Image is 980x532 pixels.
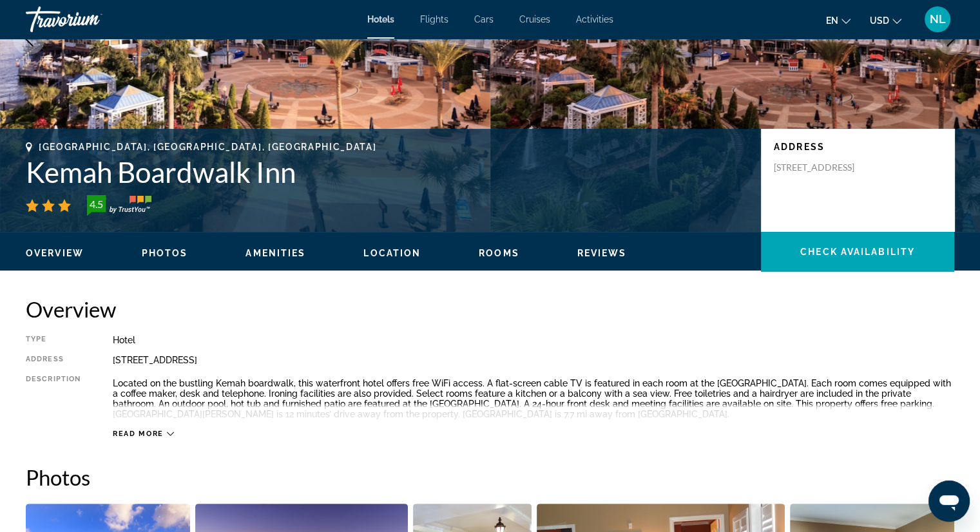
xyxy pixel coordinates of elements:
button: Previous image [13,23,45,55]
a: Flights [420,14,448,24]
span: Rooms [479,248,519,258]
a: Cruises [519,14,550,24]
p: Located on the bustling Kemah boardwalk, this waterfront hotel offers free WiFi access. A flat-sc... [113,378,954,419]
button: Overview [26,247,84,259]
div: [STREET_ADDRESS] [113,355,954,365]
h2: Photos [26,464,954,490]
div: Type [26,335,81,345]
span: Photos [142,248,188,258]
button: Check Availability [761,232,954,272]
span: Amenities [245,248,305,258]
h2: Overview [26,296,954,322]
span: [GEOGRAPHIC_DATA], [GEOGRAPHIC_DATA], [GEOGRAPHIC_DATA] [39,142,376,152]
button: Change language [826,11,850,30]
span: Overview [26,248,84,258]
span: Location [363,248,421,258]
button: Change currency [870,11,901,30]
a: Travorium [26,3,155,36]
button: Reviews [577,247,627,259]
button: User Menu [921,6,954,33]
div: Description [26,375,81,423]
div: 4.5 [83,196,109,212]
div: Address [26,355,81,365]
span: en [826,15,838,26]
button: Rooms [479,247,519,259]
button: Amenities [245,247,305,259]
a: Hotels [367,14,394,24]
button: Next image [935,23,967,55]
span: Read more [113,430,164,438]
div: Hotel [113,335,954,345]
button: Read more [113,429,174,439]
span: NL [930,13,946,26]
button: Location [363,247,421,259]
p: [STREET_ADDRESS] [774,162,877,173]
img: trustyou-badge-hor.svg [87,195,151,216]
iframe: Button to launch messaging window [928,480,970,522]
h1: Kemah Boardwalk Inn [26,155,748,189]
span: Reviews [577,248,627,258]
a: Activities [576,14,613,24]
p: Address [774,142,941,152]
span: Check Availability [800,247,915,257]
a: Cars [474,14,494,24]
button: Photos [142,247,188,259]
span: USD [870,15,889,26]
